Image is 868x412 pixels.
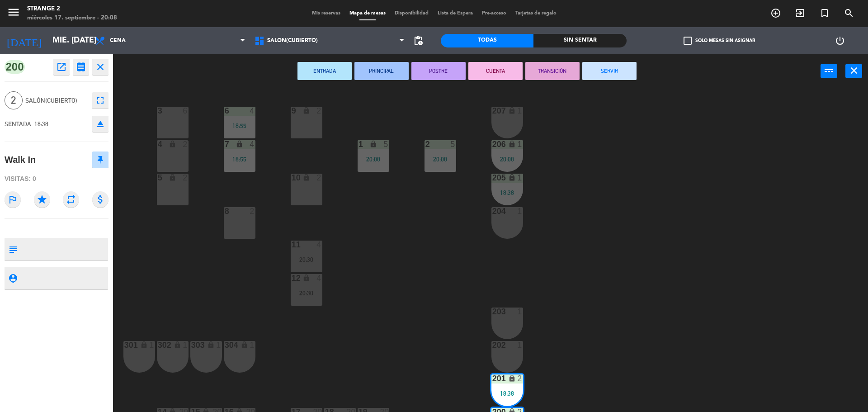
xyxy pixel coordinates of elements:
[369,140,377,148] i: lock
[7,5,20,22] button: menu
[124,341,125,349] div: 301
[684,37,755,45] label: Solo mesas sin asignar
[92,116,108,132] button: eject
[582,62,637,80] button: SERVIR
[292,107,292,115] div: 9
[5,171,108,187] div: Visitas: 0
[250,207,255,215] div: 2
[183,174,188,182] div: 2
[183,341,188,349] div: 1
[92,191,108,208] i: attach_money
[174,341,181,349] i: lock
[110,38,126,44] span: Cena
[169,174,176,181] i: lock
[517,341,523,349] div: 1
[297,62,352,80] button: ENTRADA
[492,207,493,215] div: 204
[241,341,248,349] i: lock
[821,64,837,78] button: power_input
[477,11,511,16] span: Pre-acceso
[358,156,389,162] div: 20:08
[425,140,426,148] div: 2
[149,341,155,349] div: 1
[492,107,493,115] div: 207
[849,65,859,76] i: close
[316,174,322,182] div: 2
[56,62,67,72] i: open_in_new
[292,274,292,282] div: 12
[158,140,158,148] div: 4
[92,59,108,75] button: close
[225,107,225,115] div: 6
[75,62,86,72] i: receipt
[819,8,830,19] i: turned_in_not
[413,35,424,46] span: pending_actions
[250,107,255,115] div: 4
[183,140,188,148] div: 2
[225,341,225,349] div: 304
[92,92,108,109] button: fullscreen
[5,191,21,208] i: outlined_flag
[491,390,523,397] div: 18:38
[291,290,322,296] div: 20:30
[53,59,70,75] button: open_in_new
[95,118,106,129] i: eject
[492,308,493,316] div: 203
[450,140,456,148] div: 5
[267,38,318,44] span: Salón(Cubierto)
[845,64,862,78] button: close
[425,156,456,162] div: 20:08
[302,174,310,181] i: lock
[236,140,243,148] i: lock
[844,8,854,19] i: search
[316,241,322,249] div: 4
[383,140,389,148] div: 5
[225,207,225,215] div: 8
[684,37,692,45] span: check_box_outline_blank
[216,341,222,349] div: 1
[34,120,48,128] span: 18:38
[441,34,533,47] div: Todas
[250,341,255,349] div: 1
[158,341,158,349] div: 302
[533,34,626,47] div: Sin sentar
[5,120,31,128] span: SENTADA
[158,174,158,182] div: 5
[795,8,806,19] i: exit_to_app
[354,62,409,80] button: PRINCIPAL
[517,374,523,383] div: 2
[191,341,192,349] div: 303
[307,11,345,16] span: Mis reservas
[95,62,106,72] i: close
[508,374,516,382] i: lock
[225,140,225,148] div: 7
[5,91,23,109] span: 2
[292,174,292,182] div: 10
[5,152,36,167] div: Walk In
[508,140,516,148] i: lock
[77,35,88,46] i: arrow_drop_down
[95,95,106,106] i: fullscreen
[517,308,523,316] div: 1
[511,11,561,16] span: Tarjetas de regalo
[291,256,322,263] div: 20:30
[770,8,781,19] i: add_circle_outline
[140,341,148,349] i: lock
[517,174,523,182] div: 1
[491,189,523,196] div: 18:38
[525,62,580,80] button: TRANSICIÓN
[207,341,215,349] i: lock
[27,5,117,14] div: Strange 2
[517,107,523,115] div: 1
[183,107,188,115] div: 6
[468,62,523,80] button: CUENTA
[492,174,493,182] div: 205
[390,11,433,16] span: Disponibilidad
[73,59,89,75] button: receipt
[302,274,310,282] i: lock
[250,140,255,148] div: 4
[433,11,477,16] span: Lista de Espera
[292,241,292,249] div: 11
[517,140,523,148] div: 1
